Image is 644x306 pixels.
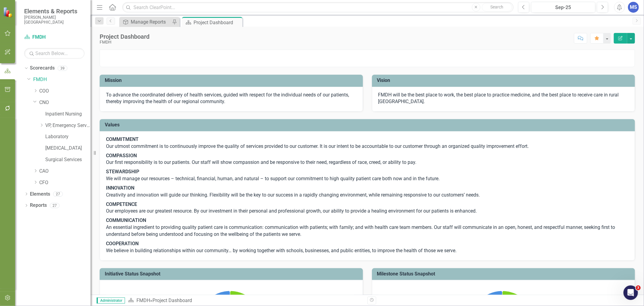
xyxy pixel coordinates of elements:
[105,78,360,83] h3: Mission
[45,111,91,118] a: Inpatient Nursing
[533,4,593,11] div: Sep-25
[636,285,641,290] span: 3
[106,184,629,200] p: Creativity and innovation will guide our thinking. Flexibility will be the key to our success in ...
[106,153,137,158] strong: COMPASSION
[105,271,360,277] h3: Initiative Status Snapshot
[377,78,632,83] h3: Vision
[3,7,14,17] img: ClearPoint Strategy
[106,151,629,168] p: Our first responsibility is to our patients. Our staff will show compassion and be responsive to ...
[100,40,149,44] div: FMDH
[39,88,91,95] a: COO
[39,99,91,106] a: CNO
[490,5,503,9] span: Search
[24,48,85,59] input: Search Below...
[194,19,241,26] div: Project Dashboard
[106,201,137,207] strong: COMPETENCE
[24,15,85,25] small: [PERSON_NAME][GEOGRAPHIC_DATA]
[105,122,632,128] h3: Values
[121,18,171,26] a: Manage Reports
[106,92,357,106] p: To advance the coordinated delivery of health services, guided with respect for the individual ne...
[482,3,512,11] button: Search
[39,179,91,186] a: CFO
[128,297,363,304] div: »
[131,18,171,26] div: Manage Reports
[39,168,91,175] a: CAO
[33,76,91,83] a: FMDH
[30,202,47,209] a: Reports
[45,133,91,140] a: Laboratory
[24,8,85,15] span: Elements & Reports
[531,2,595,13] button: Sep-25
[100,33,149,40] div: Project Dashboard
[106,200,629,216] p: Our employees are our greatest resource. By our investment in their personal and professional gro...
[97,298,125,304] span: Administrator
[106,136,629,151] p: Our utmost commitment is to continuously improve the quality of services provided to our customer...
[106,136,139,142] strong: COMMITMENT
[378,92,629,106] p: FMDH will be the best place to work, the best place to practice medicine, and the best place to r...
[152,298,192,303] div: Project Dashboard
[106,216,629,239] p: An essential ingredient to providing quality patient care is communication: communication with pa...
[50,203,59,208] div: 27
[122,2,514,13] input: Search ClearPoint...
[106,167,629,184] p: We will manage our resources – technical, financial, human, and natural – to support our commitme...
[377,271,632,277] h3: Milestone Status Snapshot
[106,185,134,191] strong: INNOVATION
[30,65,55,72] a: Scorecards
[106,169,139,174] strong: STEWARDSHIP
[106,241,139,246] strong: COOPERATION
[30,191,50,198] a: Elements
[53,191,63,197] div: 27
[45,145,91,152] a: [MEDICAL_DATA]
[106,217,146,223] strong: COMMUNICATION
[106,239,629,254] p: We believe in building relationships within our community… by working together with schools, busi...
[628,2,639,13] button: MS
[24,34,85,41] a: FMDH
[45,122,91,129] a: VP, Emergency Services
[623,285,638,300] iframe: Intercom live chat
[45,156,91,163] a: Surgical Services
[58,66,67,71] div: 39
[136,298,150,303] a: FMDH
